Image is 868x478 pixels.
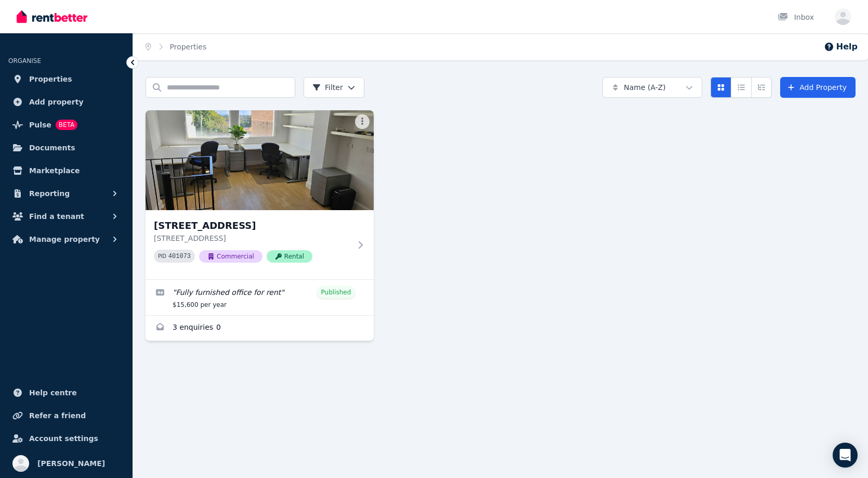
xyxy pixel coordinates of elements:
button: More options [355,114,370,129]
span: Account settings [29,432,98,445]
div: Inbox [778,12,814,22]
code: 401073 [168,253,191,260]
a: Account settings [8,428,124,449]
a: 1/276 Victoria Rd, Gladesville[STREET_ADDRESS][STREET_ADDRESS]PID 401073CommercialRental [146,110,374,279]
button: Find a tenant [8,206,124,227]
span: Refer a friend [29,409,86,422]
a: Properties [170,43,207,51]
span: Marketplace [29,164,80,177]
a: Add Property [780,77,856,98]
button: Card view [711,77,731,98]
span: Reporting [29,187,70,200]
small: PID [158,253,166,259]
span: BETA [56,120,77,130]
span: Commercial [199,250,262,263]
button: Manage property [8,229,124,250]
span: Find a tenant [29,210,84,223]
button: Help [824,41,858,53]
nav: Breadcrumb [133,33,219,60]
a: Documents [8,137,124,158]
a: Refer a friend [8,405,124,426]
a: Enquiries for 1/276 Victoria Rd, Gladesville [146,316,374,341]
h3: [STREET_ADDRESS] [154,218,351,233]
button: Compact list view [731,77,752,98]
span: Rental [267,250,312,263]
span: Name (A-Z) [624,82,666,93]
img: 1/276 Victoria Rd, Gladesville [146,110,374,210]
span: Documents [29,141,75,154]
a: Help centre [8,382,124,403]
span: Pulse [29,119,51,131]
span: ORGANISE [8,57,41,64]
button: Filter [304,77,364,98]
span: Properties [29,73,72,85]
span: Manage property [29,233,100,246]
img: RentBetter [17,9,87,24]
div: Open Intercom Messenger [833,443,858,468]
a: Edit listing: Fully furnished office for rent [146,280,374,315]
button: Name (A-Z) [602,77,702,98]
span: Filter [312,82,343,93]
a: Add property [8,92,124,112]
button: Expanded list view [751,77,772,98]
a: Properties [8,69,124,89]
p: [STREET_ADDRESS] [154,233,351,243]
span: Add property [29,96,84,108]
div: View options [711,77,772,98]
span: Help centre [29,386,77,399]
a: Marketplace [8,160,124,181]
a: PulseBETA [8,114,124,135]
button: Reporting [8,183,124,204]
span: [PERSON_NAME] [37,457,105,470]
